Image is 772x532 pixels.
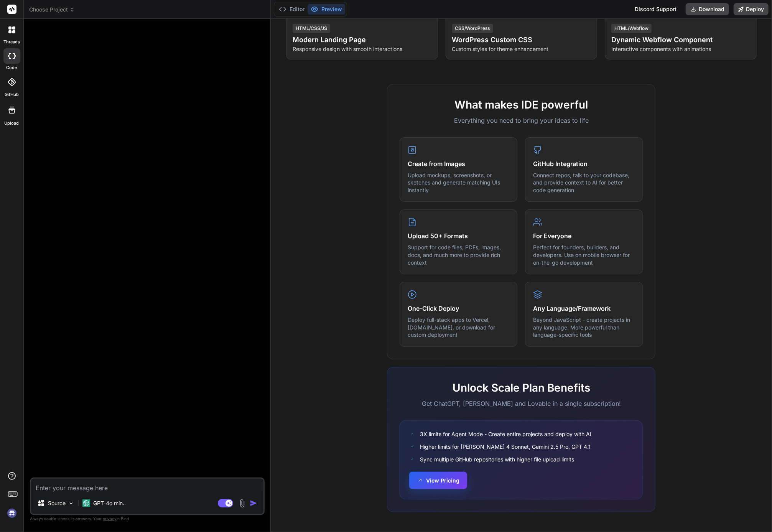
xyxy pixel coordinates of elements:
[533,304,635,313] h4: Any Language/Framework
[82,499,90,507] img: GPT-4o mini
[533,244,635,266] p: Perfect for founders, builders, and developers. Use on mobile browser for on-the-go development
[630,3,681,15] div: Discord Support
[408,231,509,240] h4: Upload 50+ Formats
[452,24,493,33] div: CSS/WordPress
[68,500,74,507] img: Pick Models
[420,455,574,463] span: Sync multiple GitHub repositories with higher file upload limits
[250,499,257,507] img: icon
[409,472,467,489] button: View Pricing
[533,159,635,168] h4: GitHub Integration
[420,443,591,451] span: Higher limits for [PERSON_NAME] 4 Sonnet, Gemini 2.5 Pro, GPT 4.1
[293,35,431,45] h4: Modern Landing Page
[734,3,769,15] button: Deploy
[400,97,643,113] h2: What makes IDE powerful
[276,4,308,15] button: Editor
[293,24,330,33] div: HTML/CSS/JS
[400,380,643,396] h2: Unlock Scale Plan Benefits
[7,64,17,71] label: code
[533,231,635,240] h4: For Everyone
[452,35,591,45] h4: WordPress Custom CSS
[103,516,117,521] span: privacy
[293,45,431,53] p: Responsive design with smooth interactions
[308,4,345,15] button: Preview
[408,244,509,266] p: Support for code files, PDFs, images, docs, and much more to provide rich context
[408,304,509,313] h4: One-Click Deploy
[30,515,265,522] p: Always double-check its answers. Your in Bind
[408,171,509,194] p: Upload mockups, screenshots, or sketches and generate matching UIs instantly
[3,39,20,45] label: threads
[400,399,643,408] p: Get ChatGPT, [PERSON_NAME] and Lovable in a single subscription!
[5,120,19,127] label: Upload
[408,159,509,168] h4: Create from Images
[238,499,247,508] img: attachment
[400,116,643,125] p: Everything you need to bring your ideas to life
[29,6,75,13] span: Choose Project
[533,316,635,339] p: Beyond JavaScript - create projects in any language. More powerful than language-specific tools
[452,45,591,53] p: Custom styles for theme enhancement
[408,316,509,339] p: Deploy full-stack apps to Vercel, [DOMAIN_NAME], or download for custom deployment
[533,171,635,194] p: Connect repos, talk to your codebase, and provide context to AI for better code generation
[5,91,19,98] label: GitHub
[5,507,18,520] img: signin
[48,499,66,507] p: Source
[611,35,750,45] h4: Dynamic Webflow Component
[686,3,729,15] button: Download
[93,499,126,507] p: GPT-4o min..
[420,430,591,438] span: 3X limits for Agent Mode - Create entire projects and deploy with AI
[611,24,652,33] div: HTML/Webflow
[611,45,750,53] p: Interactive components with animations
